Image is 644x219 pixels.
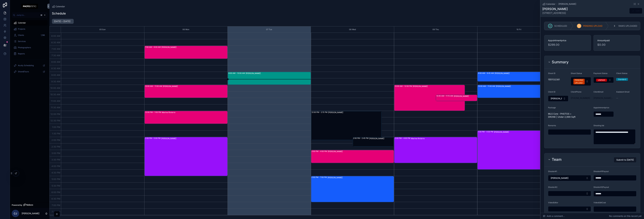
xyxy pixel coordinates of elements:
span: 6:30 AM [51,41,61,44]
span: 7:00 PM [51,204,61,206]
div: UNPAID [598,79,605,82]
a: Photographers [12,45,48,50]
span: 9:00 AM [51,74,61,76]
span: Submit to [DATE] [616,158,634,161]
div: 10:00 AM – 11:00 AM[PERSON_NAME] [478,85,560,98]
span: Shoot Status [571,72,582,74]
div: 12:00 PM – 2:15 PM [312,111,328,114]
button: Select Button [548,191,591,196]
span: 3:30 PM [51,158,61,161]
div: 10:00 AM – 11:00 AM [145,85,163,87]
span: Show&Tours [18,70,29,73]
div: 1,196 [40,33,46,37]
span: Shoot ID [548,72,555,74]
span: $299.00 [548,43,587,47]
div: [PERSON_NAME] [495,72,510,75]
div: 1:30 PM – 4:30 PM[PERSON_NAME] [478,131,560,169]
span: 6:00 AM [51,35,61,37]
span: Assistant Email [616,91,629,93]
span: 2 [579,25,580,27]
div: 5:00 PM – 7:00 PM[PERSON_NAME] [311,176,394,202]
span: 5:00 PM [51,178,61,180]
span: 3 [614,25,615,27]
h2: [DATE] – [DATE] [54,20,70,23]
span: 6:00 PM [51,191,61,194]
button: 08 Wed [349,26,356,33]
div: 5:00 PM – 7:00 PM [312,176,328,179]
div: Marine Rivierre [162,111,175,114]
button: 05 Sun [100,26,106,33]
button: Select Button [548,175,591,181]
a: Calendar [52,5,65,8]
div: [PERSON_NAME] [163,85,178,88]
div: 9:00 AM – 10:00 AM [228,72,246,74]
div: [PERSON_NAME] [328,176,343,179]
div: 1:30 PM – 4:30 PM [478,131,494,133]
h1: [PERSON_NAME] [542,7,568,11]
span: Calendar [546,2,555,6]
button: 06 Mon [182,26,189,33]
span: 10:00 AM [50,87,61,89]
div: 09 Thu [432,26,439,33]
div: 2:00 PM – 4:00 PMMarine Rivierre [394,137,477,163]
span: No comments on this record yet [609,215,642,218]
div: [PERSON_NAME] [328,111,343,114]
span: Appointmentprice [548,39,587,42]
span: Client Status [616,72,627,74]
a: Services [12,39,48,44]
span: Calendar [56,5,65,8]
span: 1:30 PM [51,132,61,135]
span: 12:00 PM [50,113,61,115]
div: 2:00 PM – 5:00 PM [145,137,161,139]
div: 7:00 AM – 8:00 AM [145,46,161,48]
div: 2:00 PM – 2:45 PM [353,137,369,139]
span: 1:00 PM [51,126,61,128]
span: 12:30 PM [50,119,61,122]
span: MLS Core - PHOTOS + DRONE | Under 2,999 Sqft [548,112,591,118]
div: 3:00 PM – 4:00 PM [312,150,328,153]
span: PENDING UPLOAD [583,24,602,27]
div: 9:00 AM – 10:00 AM[PERSON_NAME] [228,72,311,85]
span: 4:00 PM [51,165,61,167]
h1: Schedule [52,11,66,16]
div: 10:45 AM – 11:15 AM[PERSON_NAME] [436,95,477,101]
span: Photographers [18,46,31,49]
button: Select Button [548,96,568,101]
button: Submit to [DATE] [614,157,636,163]
a: Clients1,196 [12,32,48,38]
div: 10 Fri [517,26,521,33]
button: Jump to...K [12,12,48,18]
span: 5:30 PM [51,184,61,187]
span: 1551132381 [548,78,568,81]
span: 3:00 PM [51,152,61,154]
span: -- [616,97,618,100]
span: 9:30 AM [51,80,61,83]
span: SCHEDULED [554,24,567,27]
span: Shooter#1Payout [593,170,609,173]
div: [PERSON_NAME] [413,85,428,88]
span: 8:00 AM [51,61,61,63]
a: Acuity Scheduling [12,63,48,68]
div: 10:45 AM – 11:15 AM [436,95,454,97]
div: 12:00 PM – 1:00 PM [145,111,162,114]
div: 2:00 PM – 4:00 PM [395,137,411,139]
div: [PERSON_NAME] [246,72,261,75]
h2: Team [552,157,561,162]
span: Client ID [548,91,555,93]
a: Calendar [12,20,48,26]
span: Shooter#2 [548,186,557,188]
a: [PHONE_NUMBER] [571,97,590,100]
a: [PERSON_NAME] [558,2,576,6]
div: scrollable content [10,18,49,78]
div: [PERSON_NAME] [161,46,176,48]
div: 07 Tue [266,26,272,33]
span: Payment Status [593,72,607,74]
span: 4:30 PM [51,171,61,174]
span: Shooter#2Payout [593,186,609,188]
p: [PERSON_NAME] [22,212,39,215]
span: Add a comment... [543,215,565,218]
span: [PERSON_NAME] [551,97,562,100]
